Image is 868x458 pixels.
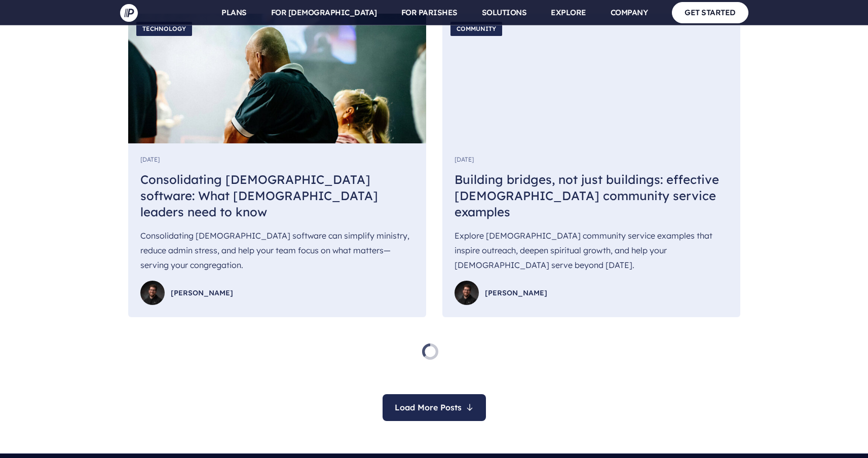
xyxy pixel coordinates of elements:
[140,281,165,305] img: Jonathan Louvis
[442,14,740,143] img: Church service in progress, representing the foundation for outreach and spiritual growth.
[455,156,474,164] span: [DATE]
[455,228,728,272] p: Explore [DEMOGRAPHIC_DATA] community service examples that inspire outreach, deepen spiritual gro...
[140,228,414,272] p: Consolidating [DEMOGRAPHIC_DATA] software can simplify ministry, reduce admin stress, and help yo...
[442,14,740,317] a: CommunityChurch service in progress, representing the foundation for outreach and spiritual growt...
[128,14,426,143] img: Consolidating Church Software: What Church Leaders Need to Know
[140,172,414,220] h4: Consolidating [DEMOGRAPHIC_DATA] software: What [DEMOGRAPHIC_DATA] leaders need to know
[128,14,426,317] a: TechnologyConsolidating Church Software: What Church Leaders Need to Know[DATE]Consolidating [DEM...
[455,281,479,305] img: Jonathan Louvis
[383,394,486,421] button: Load More Posts
[485,288,547,297] span: [PERSON_NAME]
[140,156,160,164] span: [DATE]
[450,22,502,36] span: Community
[672,2,748,23] a: GET STARTED
[136,22,192,36] span: Technology
[455,172,728,220] h4: Building bridges, not just buildings: effective [DEMOGRAPHIC_DATA] community service examples
[171,288,233,297] span: [PERSON_NAME]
